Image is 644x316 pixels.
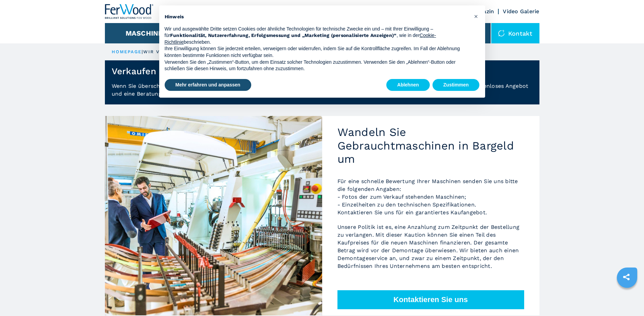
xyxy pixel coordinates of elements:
[143,49,189,55] p: wir verkaufen
[170,33,397,38] strong: Funktionalität, Nutzererfahrung, Erfolgsmessung und „Marketing (personalisierte Anzeigen)“
[474,12,478,20] span: ×
[105,116,322,315] img: Wandeln Sie Gebrauchtmaschinen in Bargeld um
[126,29,168,37] button: Maschinen
[112,49,142,54] a: HOMEPAGE
[165,45,469,59] p: Ihre Einwilligung können Sie jederzeit erteilen, verweigern oder widerrufen, indem Sie auf die Ko...
[471,11,482,22] button: Schließen Sie diesen Hinweis
[112,66,344,77] h1: Verkaufen Sie Ihre gebrauchte Maschine an Ferwood
[105,82,539,104] p: Wenn Sie überschüssige gebrauchte Holzbearbeitungsmaschinen haben und diese verkaufen möchten, ko...
[337,290,524,309] button: Kontaktieren Sie uns
[142,49,143,54] span: |
[165,59,469,72] p: Verwenden Sie den „Zustimmen“-Button, um dem Einsatz solcher Technologien zuzustimmen. Verwenden ...
[503,8,539,15] a: Video Galerie
[618,269,635,285] a: sharethis
[165,26,469,46] p: Wir und ausgewählte Dritte setzen Cookies oder ähnliche Technologien für technische Zwecke ein un...
[498,30,505,37] img: Kontakt
[615,285,639,311] iframe: Chat
[386,79,430,91] button: Ablehnen
[491,23,539,43] div: Kontakt
[337,125,524,166] h2: Wandeln Sie Gebrauchtmaschinen in Bargeld um
[337,223,524,270] p: Unsere Politik ist es, eine Anzahlung zum Zeitpunkt der Bestellung zu verlangen. Mit dieser Kauti...
[433,79,480,91] button: Zustimmen
[165,14,469,20] h2: Hinweis
[337,177,524,216] p: Für eine schnelle Bewertung Ihrer Maschinen senden Sie uns bitte die folgenden Angaben: - Fotos d...
[165,79,251,91] button: Mehr erfahren und anpassen
[165,33,436,45] a: Cookie-Richtlinie
[105,4,154,19] img: Ferwood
